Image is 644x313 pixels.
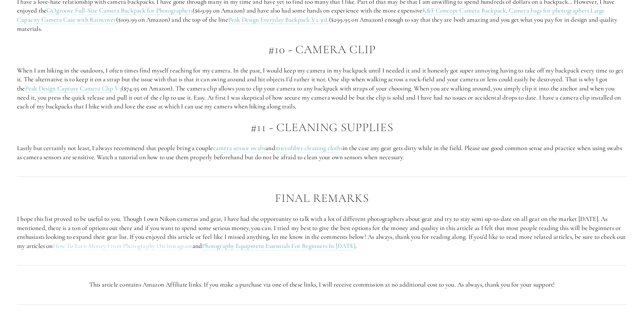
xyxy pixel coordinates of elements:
p: This article contains Amazon Affiliate links. If you make a purchase via one of these links, I wi... [17,280,627,289]
a: microfiber cleaning cloths [275,144,343,152]
a: Peak Design Capture Camera Clip V3 [25,84,122,93]
p: Lastly but certainly not least, I always recommend that people bring a couple and in the case any... [17,144,627,162]
a: K&F Concept Camera Backpack, Camera bags for photographers Large Capacity Camera Case with Raincover [17,6,606,24]
a: Peak Design Everyday Backpack V2 30L [228,16,329,24]
a: How To Earn Money From Photography On Instagram [53,242,192,250]
a: Photography Equipment Essentials For Beginners In [DATE] [202,242,355,250]
a: GOgroove Full-Size Camera Backpack for Photographers [47,6,193,15]
p: When I am hiking in the outdoors, I often times find myself reaching for my camera. In the past, ... [17,66,627,111]
a: camera sensor swabs [213,144,266,152]
h2: #10 - Camera clip [17,43,627,56]
h2: #11 - Cleaning Supplies [17,121,627,134]
h2: Final Remarks [17,192,627,205]
p: I hope this list proved to be useful to you. Though I own Nikon cameras and gear, I have had the ... [17,214,627,250]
